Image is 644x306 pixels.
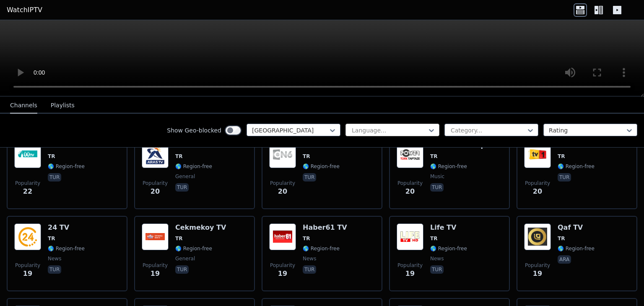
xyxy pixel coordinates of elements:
[558,153,565,160] span: TR
[15,180,40,187] span: Popularity
[397,223,423,250] img: Life TV
[303,255,316,262] span: news
[278,187,287,197] span: 20
[48,223,85,232] h6: 24 TV
[405,187,415,197] span: 20
[430,265,444,274] p: tur
[430,235,437,242] span: TR
[430,183,444,192] p: tur
[303,245,340,252] span: 🌎 Region-free
[48,173,61,182] p: tur
[143,180,168,187] span: Popularity
[270,262,295,269] span: Popularity
[525,262,550,269] span: Popularity
[142,141,169,168] img: Aras TV
[558,223,595,232] h6: Qaf TV
[48,245,85,252] span: 🌎 Region-free
[175,245,212,252] span: 🌎 Region-free
[397,180,423,187] span: Popularity
[278,269,287,279] span: 19
[430,245,467,252] span: 🌎 Region-free
[558,235,565,242] span: TR
[14,223,41,250] img: 24 TV
[524,223,551,250] img: Qaf TV
[175,223,226,232] h6: Cekmekoy TV
[558,255,571,264] p: ara
[524,141,551,168] img: TV 1
[175,173,195,180] span: general
[558,245,595,252] span: 🌎 Region-free
[175,265,189,274] p: tur
[430,173,444,180] span: music
[430,153,437,160] span: TR
[430,255,444,262] span: news
[558,173,571,182] p: tur
[397,262,423,269] span: Popularity
[151,187,160,197] span: 20
[303,153,310,160] span: TR
[269,141,296,168] img: On 6
[430,163,467,170] span: 🌎 Region-free
[303,223,347,232] h6: Haber61 TV
[143,262,168,269] span: Popularity
[558,163,595,170] span: 🌎 Region-free
[48,235,55,242] span: TR
[7,5,42,15] a: WatchIPTV
[10,98,37,114] button: Channels
[175,153,182,160] span: TR
[303,235,310,242] span: TR
[51,98,75,114] button: Playlists
[405,269,415,279] span: 19
[303,163,340,170] span: 🌎 Region-free
[175,235,182,242] span: TR
[175,163,212,170] span: 🌎 Region-free
[48,265,61,274] p: tur
[142,223,169,250] img: Cekmekoy TV
[533,187,542,197] span: 20
[303,265,316,274] p: tur
[175,183,189,192] p: tur
[151,269,160,279] span: 19
[303,173,316,182] p: tur
[397,141,423,168] img: PowerTurk Taptaze
[23,187,32,197] span: 22
[270,180,295,187] span: Popularity
[167,126,221,135] label: Show Geo-blocked
[269,223,296,250] img: Haber61 TV
[15,262,40,269] span: Popularity
[48,153,55,160] span: TR
[48,255,61,262] span: news
[525,180,550,187] span: Popularity
[175,255,195,262] span: general
[533,269,542,279] span: 19
[23,269,32,279] span: 19
[48,163,85,170] span: 🌎 Region-free
[430,223,467,232] h6: Life TV
[14,141,41,168] img: UU TV 1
